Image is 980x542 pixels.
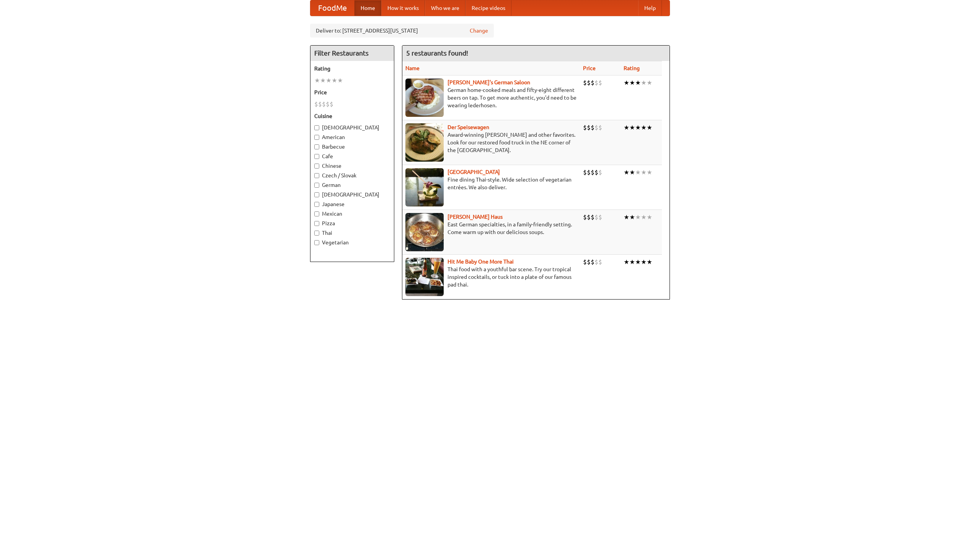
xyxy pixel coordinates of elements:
label: Pizza [314,219,390,227]
a: Help [638,0,662,16]
input: [DEMOGRAPHIC_DATA] [314,125,319,130]
p: Thai food with a youthful bar scene. Try our tropical inspired cocktails, or tuck into a plate of... [405,265,577,288]
li: ★ [641,258,647,266]
label: [DEMOGRAPHIC_DATA] [314,191,390,198]
h5: Price [314,88,390,96]
p: Award-winning [PERSON_NAME] and other favorites. Look for our restored food truck in the NE corne... [405,131,577,154]
li: ★ [635,79,641,87]
a: How it works [381,0,425,16]
li: $ [595,213,598,221]
li: $ [587,79,591,87]
li: ★ [635,123,641,132]
b: [GEOGRAPHIC_DATA] [448,169,500,175]
label: German [314,181,390,189]
li: $ [595,168,598,177]
li: ★ [641,123,647,132]
label: Japanese [314,200,390,208]
li: ★ [629,258,635,266]
p: Fine dining Thai-style. Wide selection of vegetarian entrées. We also deliver. [405,176,577,191]
h5: Cuisine [314,112,390,120]
label: Czech / Slovak [314,172,390,179]
li: $ [598,168,602,177]
li: $ [583,79,587,87]
a: Change [470,27,488,34]
li: $ [595,258,598,266]
li: $ [583,258,587,266]
img: speisewagen.jpg [405,123,444,162]
li: ★ [635,168,641,177]
li: ★ [624,258,629,266]
li: ★ [641,168,647,177]
input: Japanese [314,202,319,207]
li: $ [591,213,595,221]
li: ★ [635,213,641,221]
label: American [314,133,390,141]
li: ★ [635,258,641,266]
label: Mexican [314,210,390,218]
li: ★ [314,76,320,85]
input: Barbecue [314,144,319,149]
li: $ [587,168,591,177]
li: ★ [624,79,629,87]
input: Czech / Slovak [314,173,319,178]
li: ★ [326,76,332,85]
li: ★ [629,213,635,221]
li: $ [583,123,587,132]
li: $ [330,100,333,108]
div: Deliver to: [STREET_ADDRESS][US_STATE] [310,24,494,38]
li: $ [595,79,598,87]
li: $ [314,100,318,108]
a: Name [405,65,420,71]
a: Home [354,0,381,16]
a: Who we are [425,0,465,16]
label: Vegetarian [314,239,390,246]
li: $ [598,213,602,221]
ng-pluralize: 5 restaurants found! [406,49,468,57]
li: ★ [624,168,629,177]
img: satay.jpg [405,168,444,206]
p: German home-cooked meals and fifty-eight different beers on tap. To get more authentic, you'd nee... [405,86,577,109]
li: ★ [629,168,635,177]
li: ★ [629,123,635,132]
a: Hit Me Baby One More Thai [448,259,514,265]
li: $ [598,123,602,132]
input: German [314,183,319,188]
p: East German specialties, in a family-friendly setting. Come warm up with our delicious soups. [405,221,577,236]
li: $ [595,123,598,132]
input: Mexican [314,211,319,216]
input: Thai [314,231,319,236]
input: Vegetarian [314,240,319,245]
li: ★ [337,76,343,85]
li: ★ [641,79,647,87]
a: Recipe videos [465,0,511,16]
li: ★ [647,213,652,221]
img: kohlhaus.jpg [405,213,444,251]
label: Cafe [314,152,390,160]
input: Chinese [314,164,319,169]
label: Chinese [314,162,390,170]
li: $ [591,258,595,266]
li: $ [322,100,326,108]
a: FoodMe [310,0,354,16]
input: Cafe [314,154,319,159]
input: Pizza [314,221,319,226]
li: ★ [332,76,337,85]
label: Barbecue [314,143,390,151]
a: Price [583,65,596,71]
a: Der Speisewagen [448,124,489,130]
li: $ [587,213,591,221]
input: [DEMOGRAPHIC_DATA] [314,192,319,197]
li: ★ [624,123,629,132]
a: [PERSON_NAME] Haus [448,214,503,220]
h4: Filter Restaurants [310,46,394,61]
li: $ [583,168,587,177]
a: Rating [624,65,640,71]
li: $ [591,123,595,132]
li: $ [583,213,587,221]
li: $ [587,258,591,266]
li: ★ [629,79,635,87]
b: [PERSON_NAME]'s German Saloon [448,79,530,85]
